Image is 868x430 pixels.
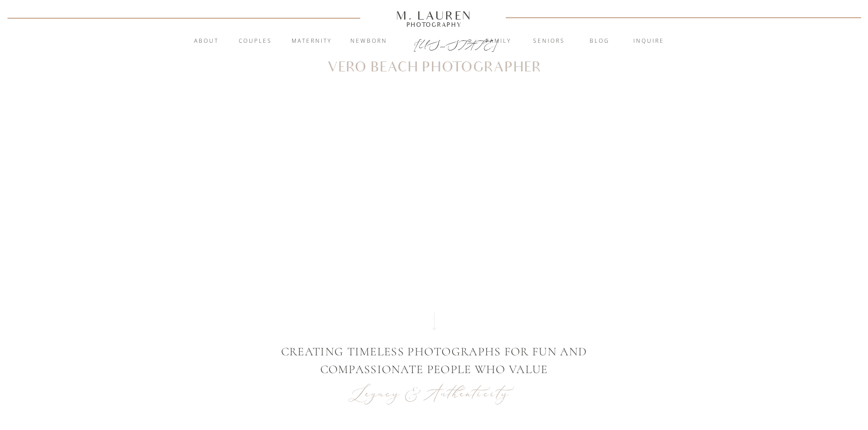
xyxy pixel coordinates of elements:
a: Newborn [344,37,394,46]
h1: Vero Beach Photographer [324,61,545,74]
a: M. Lauren [369,10,499,20]
a: View Gallery [404,302,466,310]
a: About [189,37,224,46]
a: Maternity [287,37,336,46]
a: blog [575,37,624,46]
p: Legacy & Authenticity [351,382,518,405]
a: Family [474,37,523,46]
a: [US_STATE] [414,37,455,48]
a: inquire [624,37,673,46]
a: Couples [231,37,280,46]
a: Photography [392,22,476,27]
a: Seniors [524,37,574,46]
p: CREATING TIMELESS PHOTOGRAPHS FOR FUN AND COMPASSIONATE PEOPLE WHO VALUE [279,343,590,378]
